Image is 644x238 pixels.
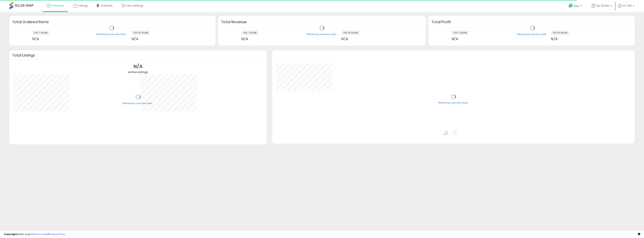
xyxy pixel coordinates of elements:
div: Retrieving overview data.. [438,101,469,105]
a: Help [566,1,585,12]
a: Hi CGB [618,4,634,12]
div: Retrieving overview data.. [517,33,548,36]
span: Help [574,4,579,7]
span: My Stores [596,4,609,7]
span: Listings [78,4,88,7]
i: Get Help [568,3,573,8]
span: Hi CGB [623,4,632,7]
div: Retrieving overview data.. [307,33,337,36]
span: Overview [51,4,64,7]
span: DataHub [101,4,113,7]
div: Retrieving overview data.. [123,102,153,105]
div: Retrieving overview data.. [96,33,127,36]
